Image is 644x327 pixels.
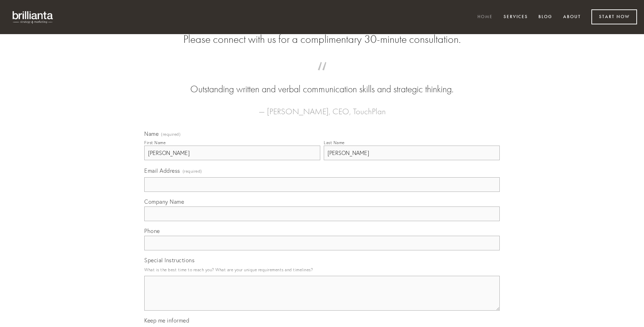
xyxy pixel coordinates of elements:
[155,69,489,83] span: “
[559,11,585,23] a: About
[144,33,500,46] h2: Please connect with us for a complimentary 30-minute consultation.
[161,132,181,137] span: (required)
[499,11,532,23] a: Services
[183,166,202,176] span: (required)
[591,9,637,24] a: Start Now
[7,7,59,27] img: brillianta - research, strategy, marketing
[144,265,500,274] p: What is the best time to reach you? What are your unique requirements and timelines?
[144,198,184,205] span: Company Name
[324,140,345,145] div: Last Name
[144,317,189,324] span: Keep me informed
[144,167,180,174] span: Email Address
[144,140,166,145] div: First Name
[144,227,160,234] span: Phone
[473,11,497,23] a: Home
[155,96,489,118] figcaption: — [PERSON_NAME], CEO, TouchPlan
[144,257,194,264] span: Special Instructions
[144,130,159,137] span: Name
[155,69,489,96] blockquote: Outstanding written and verbal communication skills and strategic thinking.
[534,11,557,23] a: Blog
